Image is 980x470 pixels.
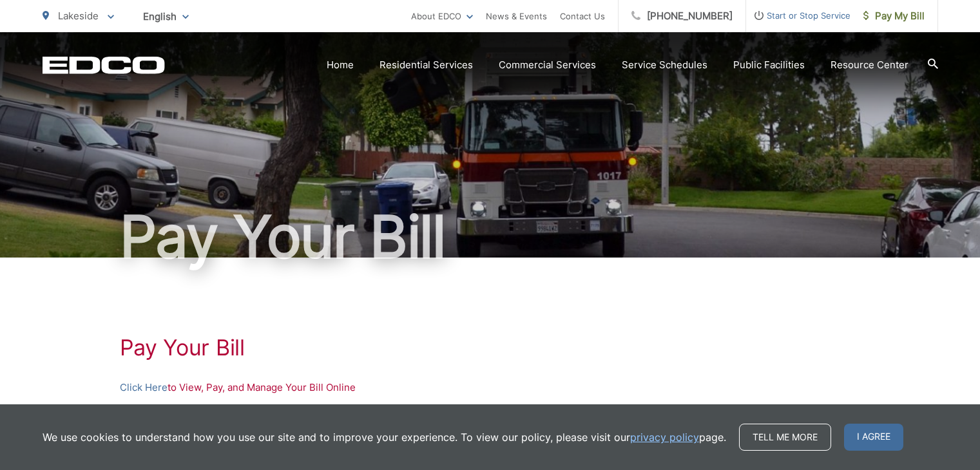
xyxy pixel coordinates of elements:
[739,424,831,451] a: Tell me more
[43,429,726,445] p: We use cookies to understand how you use our site and to improve your experience. To view our pol...
[630,429,699,445] a: privacy policy
[327,57,354,73] a: Home
[43,56,165,74] a: EDCD logo. Return to the homepage.
[133,5,198,28] span: English
[560,8,605,24] a: Contact Us
[622,57,707,73] a: Service Schedules
[411,8,473,24] a: About EDCO
[844,424,903,451] span: I agree
[120,380,861,395] p: to View, Pay, and Manage Your Bill Online
[120,335,861,361] h1: Pay Your Bill
[733,57,805,73] a: Public Facilities
[831,57,908,73] a: Resource Center
[120,380,168,395] a: Click Here
[380,57,473,73] a: Residential Services
[499,57,596,73] a: Commercial Services
[863,8,925,24] span: Pay My Bill
[58,10,99,22] span: Lakeside
[43,205,938,269] h1: Pay Your Bill
[486,8,547,24] a: News & Events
